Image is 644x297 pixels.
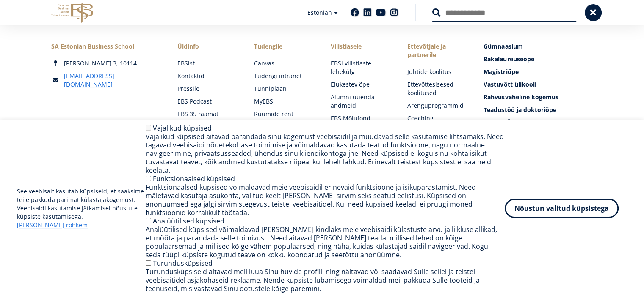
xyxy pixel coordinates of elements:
[330,114,390,123] a: EBS Mõjufond
[484,42,522,50] span: Gümnaasium
[146,132,505,174] div: Vajalikud küpsised aitavad parandada sinu kogemust veebisaidil ja muudavad selle kasutamise lihts...
[153,259,213,268] label: Turundusküpsised
[153,174,235,183] label: Funktsionaalsed küpsised
[177,42,237,51] span: Üldinfo
[177,72,237,80] a: Kontaktid
[146,267,505,293] div: Turundusküpsiseid aitavad meil luua Sinu huvide profiili ning näitavad või saadavad Sulle sellel ...
[254,84,314,93] a: Tunniplaan
[484,106,593,114] a: Teadustöö ja doktoriõpe
[484,55,534,63] span: Bakalaureuseõpe
[254,72,314,80] a: Tudengi intranet
[330,93,390,110] a: Alumni uuenda andmeid
[51,42,160,51] div: SA Estonian Business School
[484,106,556,114] span: Teadustöö ja doktoriõpe
[407,68,467,76] a: Juhtide koolitus
[484,68,518,76] span: Magistriõpe
[484,93,558,101] span: Rahvusvaheline kogemus
[146,183,505,217] div: Funktsionaalsed küpsised võimaldavad meie veebisaidil erinevaid funktsioone ja isikupärastamist. ...
[146,225,505,259] div: Analüütilised küpsised võimaldavad [PERSON_NAME] kindlaks meie veebisaidi külastuste arvu ja liik...
[254,97,314,106] a: MyEBS
[484,118,528,126] span: Avatud Ülikool
[153,216,224,226] label: Analüütilised küpsised
[51,59,160,68] div: [PERSON_NAME] 3, 10114
[484,93,593,101] a: Rahvusvaheline kogemus
[390,8,398,17] a: Instagram
[64,72,160,89] a: [EMAIL_ADDRESS][DOMAIN_NAME]
[330,80,390,89] a: Elukestev õpe
[407,101,467,110] a: Arenguprogrammid
[484,80,536,88] span: Vastuvõtt ülikooli
[484,118,593,127] a: Avatud Ülikool
[17,187,146,229] p: See veebisait kasutab küpsiseid, et saaksime teile pakkuda parimat külastajakogemust. Veebisaidi ...
[17,221,88,229] a: [PERSON_NAME] rohkem
[484,68,593,76] a: Magistriõpe
[407,114,467,123] a: Coaching
[484,42,593,51] a: Gümnaasium
[484,80,593,89] a: Vastuvõtt ülikooli
[351,8,359,17] a: Facebook
[254,110,314,118] a: Ruumide rent
[177,59,237,68] a: EBSist
[153,123,212,133] label: Vajalikud küpsised
[376,8,386,17] a: Youtube
[254,42,314,51] a: Tudengile
[330,42,390,51] span: Vilistlasele
[505,199,619,218] button: Nõustun valitud küpsistega
[254,59,314,68] a: Canvas
[407,80,467,97] a: Ettevõttesisesed koolitused
[330,59,390,76] a: EBSi vilistlaste lehekülg
[363,8,372,17] a: Linkedin
[177,97,237,106] a: EBS Podcast
[407,42,467,59] span: Ettevõtjale ja partnerile
[177,110,237,118] a: EBS 35 raamat
[484,55,593,63] a: Bakalaureuseõpe
[177,84,237,93] a: Pressile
